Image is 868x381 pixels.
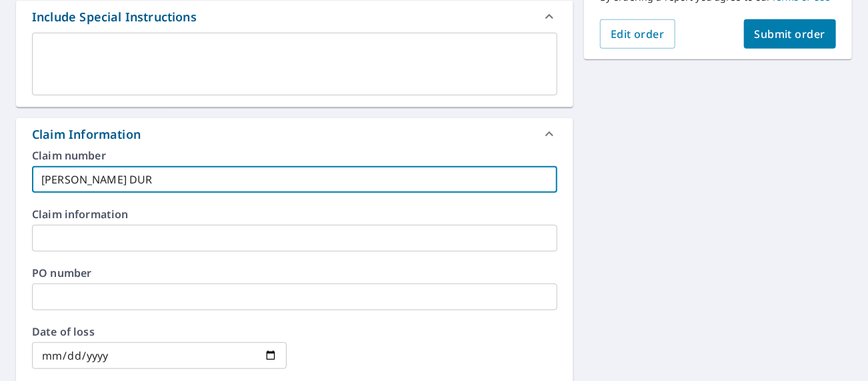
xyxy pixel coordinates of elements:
[744,19,837,49] button: Submit order
[16,118,573,150] div: Claim Information
[16,1,573,33] div: Include Special Instructions
[32,8,197,26] div: Include Special Instructions
[755,27,826,41] span: Submit order
[32,150,557,161] label: Claim number
[32,209,557,220] label: Claim information
[32,125,141,143] div: Claim Information
[32,326,287,337] label: Date of loss
[32,268,557,278] label: PO number
[600,19,675,49] button: Edit order
[611,27,665,41] span: Edit order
